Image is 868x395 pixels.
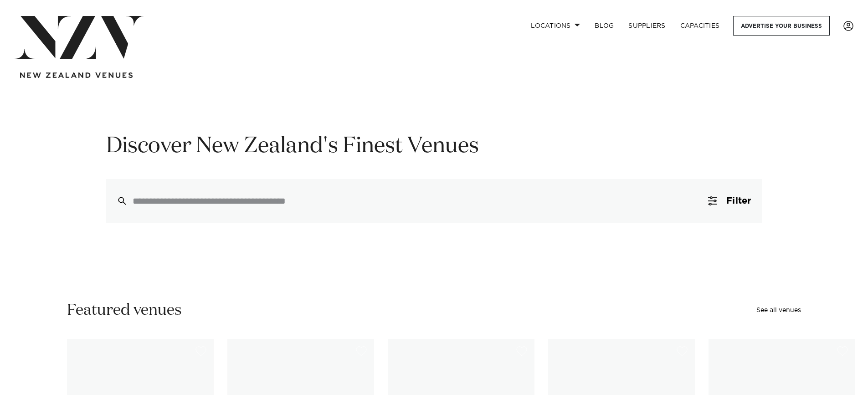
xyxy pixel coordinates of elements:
[20,72,133,78] img: new-zealand-venues-text.png
[697,179,762,223] button: Filter
[756,307,801,313] a: See all venues
[106,132,762,161] h1: Discover New Zealand's Finest Venues
[621,16,673,36] a: SUPPLIERS
[524,16,587,36] a: Locations
[733,16,830,36] a: Advertise your business
[726,196,751,205] span: Filter
[587,16,621,36] a: BLOG
[15,16,144,59] img: nzv-logo.png
[673,16,727,36] a: Capacities
[67,300,182,321] h2: Featured venues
